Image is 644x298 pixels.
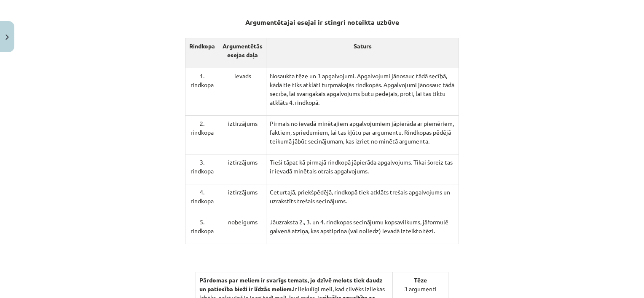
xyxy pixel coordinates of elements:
[189,42,215,50] b: Rindkopa
[270,218,455,235] p: Jāuzraksta 2., 3. un 4. rindkopas secinājumu kopsavilkums, jāformulē galvenā atziņa, kas apstipri...
[223,119,263,128] p: iztirzājums
[223,158,263,167] p: iztirzājums
[414,276,427,284] strong: Tēze
[223,188,263,197] p: iztirzājums
[189,72,215,89] p: 1. rindkopa
[396,276,445,293] p: 3 argumenti
[245,18,399,27] strong: Argumentētajai esejai ir stingri noteikta uzbūve
[223,218,263,226] p: nobeigums
[270,188,455,205] p: Ceturtajā, priekšpēdējā, rindkopā tiek atklāts trešais apgalvojums un uzrakstīts trešais secinājums.
[270,72,455,107] p: Nosaukta tēze un 3 apgalvojumi. Apgalvojumi jānosauc tādā secībā, kādā tie tiks atklāti turpmākaj...
[189,158,215,176] p: 3. rindkopa
[270,119,455,146] p: Pirmais no ievadā minētajiem apgalvojumiem jāpierāda ar piemēriem, faktiem, spriedumiem, lai tas ...
[354,42,372,50] b: Saturs
[199,276,382,293] strong: Pārdomas par meliem ir svarīgs temats, jo dzīvē melots tiek daudz un patiesība bieži ir līdzās me...
[189,218,215,235] p: 5. rindkopa
[189,119,215,137] p: 2. rindkopa
[189,188,215,205] p: 4. rindkopa
[223,72,263,80] p: ievads
[223,42,263,59] b: Argumentētās esejas daļa
[5,35,9,40] img: icon-close-lesson-0947bae3869378f0d4975bcd49f059093ad1ed9edebbc8119c70593378902aed.svg
[270,158,455,176] p: Tieši tāpat kā pirmajā rindkopā jāpierāda apgalvojums. Tikai šoreiz tas ir ievadā minētais otrais...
